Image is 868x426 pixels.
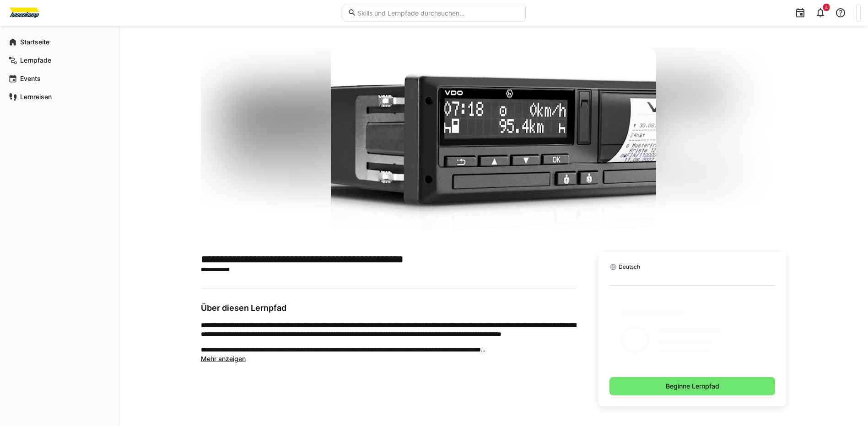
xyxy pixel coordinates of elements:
span: 4 [825,5,828,10]
span: Mehr anzeigen [201,355,246,362]
h3: Über diesen Lernpfad [201,303,577,313]
span: Deutsch [619,263,640,271]
input: Skills und Lernpfade durchsuchen… [356,9,520,17]
button: Beginne Lernpfad [609,377,776,395]
span: Beginne Lernpfad [664,382,721,391]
